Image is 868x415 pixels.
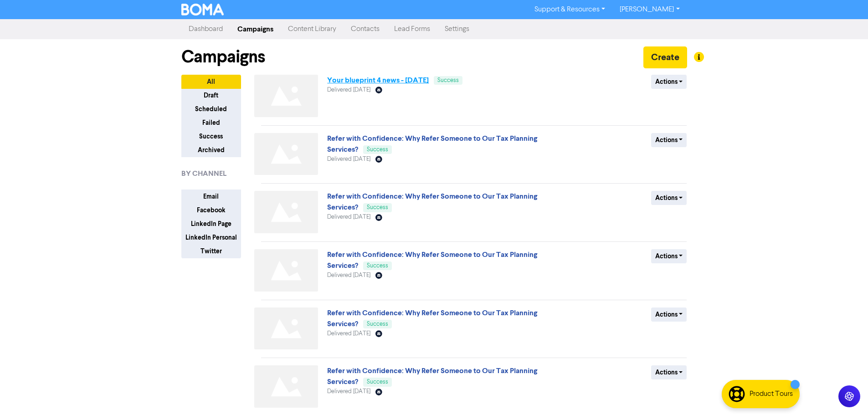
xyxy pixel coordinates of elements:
[181,129,241,143] button: Success
[181,168,226,179] span: BY CHANNEL
[181,190,241,204] button: Email
[181,46,265,67] h1: Campaigns
[181,203,241,217] button: Facebook
[651,365,687,379] button: Actions
[367,205,388,210] span: Success
[651,191,687,205] button: Actions
[181,88,241,102] button: Draft
[327,366,537,386] a: Refer with Confidence: Why Refer Someone to Our Tax Planning Services?
[651,133,687,147] button: Actions
[327,331,370,337] span: Delivered [DATE]
[254,249,318,292] img: Not found
[344,20,387,38] a: Contacts
[387,20,437,38] a: Lead Forms
[367,263,388,269] span: Success
[612,2,687,17] a: [PERSON_NAME]
[181,102,241,116] button: Scheduled
[327,76,429,85] a: Your blueprint 4 news - [DATE]
[651,249,687,263] button: Actions
[254,133,318,175] img: Not found
[181,116,241,130] button: Failed
[181,143,241,157] button: Archived
[254,307,318,350] img: Not found
[254,75,318,117] img: Not found
[254,365,318,408] img: Not found
[327,308,537,328] a: Refer with Confidence: Why Refer Someone to Our Tax Planning Services?
[281,20,344,38] a: Content Library
[181,75,241,89] button: All
[327,272,370,278] span: Delivered [DATE]
[181,20,230,38] a: Dashboard
[327,250,537,270] a: Refer with Confidence: Why Refer Someone to Our Tax Planning Services?
[327,156,370,162] span: Delivered [DATE]
[181,231,241,245] button: LinkedIn Personal
[527,2,612,17] a: Support & Resources
[367,379,388,385] span: Success
[651,307,687,322] button: Actions
[651,75,687,89] button: Actions
[327,214,370,220] span: Delivered [DATE]
[327,389,370,395] span: Delivered [DATE]
[367,147,388,153] span: Success
[327,134,537,154] a: Refer with Confidence: Why Refer Someone to Our Tax Planning Services?
[181,4,224,15] img: BOMA Logo
[181,244,241,258] button: Twitter
[643,46,687,68] button: Create
[367,321,388,327] span: Success
[437,77,459,83] span: Success
[437,20,477,38] a: Settings
[327,87,370,93] span: Delivered [DATE]
[181,217,241,231] button: LinkedIn Page
[754,317,868,415] iframe: Chat Widget
[230,20,281,38] a: Campaigns
[254,191,318,233] img: Not found
[327,192,537,212] a: Refer with Confidence: Why Refer Someone to Our Tax Planning Services?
